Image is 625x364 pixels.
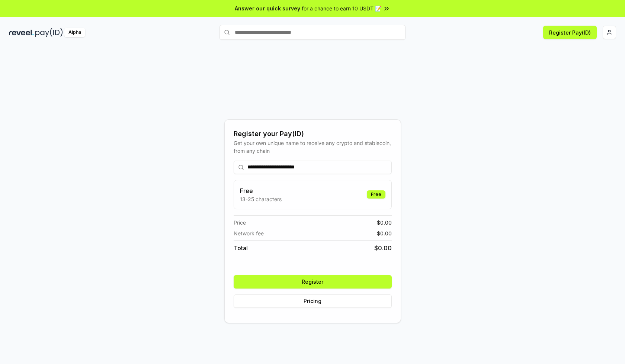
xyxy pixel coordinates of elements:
button: Register [234,275,392,289]
span: Network fee [234,229,264,237]
div: Register your Pay(ID) [234,129,392,139]
img: reveel_dark [9,28,34,37]
div: Get your own unique name to receive any crypto and stablecoin, from any chain [234,139,392,155]
h3: Free [240,186,282,195]
img: pay_id [35,28,63,37]
span: Answer our quick survey [235,4,300,12]
span: $ 0.00 [377,229,392,237]
p: 13-25 characters [240,195,282,203]
div: Alpha [64,28,85,37]
span: Total [234,244,248,252]
button: Pricing [234,294,392,308]
span: $ 0.00 [374,244,392,252]
button: Register Pay(ID) [543,26,597,39]
span: Price [234,219,246,226]
span: $ 0.00 [377,219,392,226]
span: for a chance to earn 10 USDT 📝 [302,4,381,12]
div: Free [367,190,385,199]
